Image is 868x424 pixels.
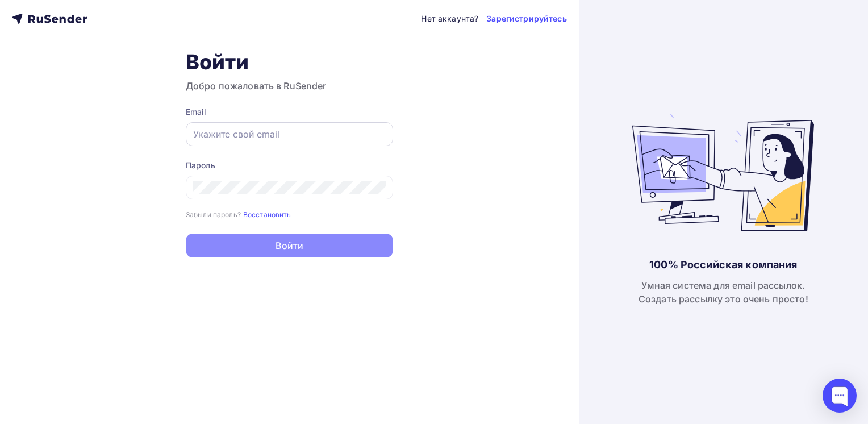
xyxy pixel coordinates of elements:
input: Укажите свой email [193,127,386,141]
a: Восстановить [243,209,291,219]
div: 100% Российская компания [649,258,797,272]
a: Зарегистрируйтесь [486,13,566,24]
div: Пароль [186,160,393,171]
button: Войти [186,234,393,257]
h1: Войти [186,49,393,74]
div: Нет аккаунта? [421,13,478,24]
div: Email [186,106,393,118]
div: Умная система для email рассылок. Создать рассылку это очень просто! [639,278,808,306]
small: Забыли пароль? [186,210,241,219]
small: Восстановить [243,210,291,219]
h3: Добро пожаловать в RuSender [186,79,393,93]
